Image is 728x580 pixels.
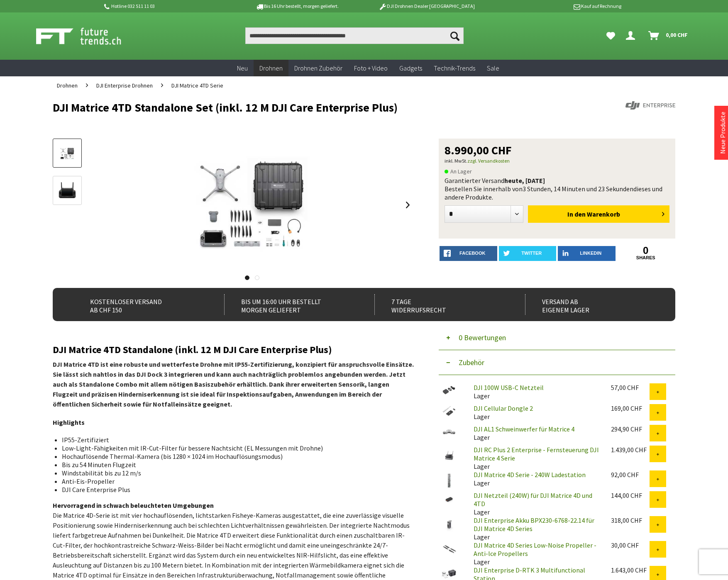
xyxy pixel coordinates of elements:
[354,64,388,72] span: Foto + Video
[587,210,620,218] span: Warenkorb
[645,27,692,44] a: Warenkorb
[528,205,669,223] button: In den Warenkorb
[55,145,79,162] img: Vorschau: DJI Matrice 4TD Standalone Set (inkl. 12 M DJI Care Enterprise Plus)
[611,516,650,524] div: 318,00 CHF
[439,541,459,557] img: DJI Matrice 4D Series Low-Noise Propeller - Anti-lce Propellers
[467,425,604,441] div: Lager
[611,491,650,500] div: 144,00 CHF
[611,470,650,479] div: 92,00 CHF
[439,404,459,418] img: DJI Cellular Dongle 2
[467,383,604,400] div: Lager
[718,112,727,154] a: Neue Produkte
[171,82,223,89] span: DJI Matrice 4TD Serie
[62,461,407,469] li: Bis zu 54 Minuten Flugzeit
[434,64,475,72] span: Technik-Trends
[467,491,604,516] div: Lager
[439,350,675,375] button: Zubehör
[53,76,82,95] a: Drohnen
[393,60,428,77] a: Gadgets
[96,82,153,89] span: DJI Enterprise Drohnen
[625,101,675,110] img: DJI Enterprise
[611,446,650,454] div: 1.439,00 CHF
[62,444,407,452] li: Low-Light-Fähigkeiten mit IR-Cut-Filter für bessere Nachtsicht (EL Messungen mit Drohne)
[481,60,505,77] a: Sale
[611,425,650,433] div: 294,90 CHF
[53,101,551,114] h1: DJI Matrice 4TD Standalone Set (inkl. 12 M DJI Care Enterprise Plus)
[491,1,621,11] p: Kauf auf Rechnung
[474,446,599,462] a: DJI RC Plus 2 Enterprise - Fernsteuerung DJI Matrice 4 Serie
[521,251,542,256] span: twitter
[439,425,459,439] img: DJI AL1 Schweinwerfer für Matrice 4
[487,64,499,72] span: Sale
[467,446,604,470] div: Lager
[294,64,342,72] span: Drohnen Zubehör
[467,470,604,487] div: Lager
[103,1,232,11] p: Hotline 032 511 11 03
[62,452,407,461] li: Hochauflösende Thermal-Kamera (bis 1280 × 1024 im Hochauflösungsmodus)
[445,144,512,156] span: 8.990,00 CHF
[525,294,657,315] div: Versand ab eigenem Lager
[445,176,669,201] div: Garantierter Versand Bestellen Sie innerhalb von dieses und andere Produkte.
[474,425,574,433] a: DJI AL1 Schweinwerfer für Matrice 4
[474,491,592,508] a: DJI Netzteil (240W) für DJI Matrice 4D und 4TD
[62,469,407,477] li: Windstabilität bis zu 12 m/s
[167,76,227,95] a: DJI Matrice 4TD Serie
[440,246,497,261] a: facebook
[523,185,633,193] span: 3 Stunden, 14 Minuten und 23 Sekunden
[245,27,464,44] input: Produkt, Marke, Kategorie, EAN, Artikelnummer…
[439,491,459,507] img: DJI Netzteil (240W) für DJI Matrice 4D und 4TD
[611,404,650,412] div: 169,00 CHF
[53,360,414,408] strong: DJI Matrice 4TD ist eine robuste und wetterfeste Drohne mit IP55-Zertifizierung, konzipiert für a...
[467,541,604,566] div: Lager
[617,255,675,261] a: shares
[446,27,464,44] button: Suchen
[445,166,472,176] span: An Lager
[36,26,139,46] img: Shop Futuretrends - zur Startseite wechseln
[611,383,650,392] div: 57,00 CHF
[445,156,669,166] p: inkl. MwSt.
[459,251,485,256] span: facebook
[602,27,619,44] a: Meine Favoriten
[374,294,507,315] div: 7 Tage Widerrufsrecht
[439,325,675,350] button: 0 Bewertungen
[474,516,594,533] a: DJI Enterprise Akku BPX230-6768-22.14 für DJI Matrice 4D Series
[348,60,393,77] a: Foto + Video
[231,60,254,77] a: Neu
[62,485,407,494] li: DJI Care Enterprise Plus
[567,210,586,218] span: In den
[73,294,206,315] div: Kostenloser Versand ab CHF 150
[611,541,650,549] div: 30,00 CHF
[439,516,459,532] img: DJI Enterprise Akku BPX230-6768-22.14 für DJI Matrice 4D Series
[53,501,214,509] strong: Hervorragend in schwach beleuchteten Umgebungen
[439,446,459,466] img: DJI RC Plus 2 Enterprise - Fernsteuerung DJI Matrice 4 Serie
[474,383,544,392] a: DJI 100W USB-C Netzteil
[237,64,248,72] span: Neu
[504,176,545,185] b: heute, [DATE]
[53,344,414,355] h2: DJI Matrice 4TD Standalone (inkl. 12 M DJI Care Enterprise Plus)
[474,541,596,558] a: DJI Matrice 4D Series Low-Noise Propeller - Anti-lce Propellers
[362,1,491,11] p: DJI Drohnen Dealer [GEOGRAPHIC_DATA]
[439,383,459,397] img: DJI 100W USB-C Netzteil
[288,60,348,77] a: Drohnen Zubehör
[617,246,675,255] a: 0
[474,404,533,412] a: DJI Cellular Dongle 2
[558,246,616,261] a: LinkedIn
[580,251,601,256] span: LinkedIn
[259,64,283,72] span: Drohnen
[53,418,85,426] strong: Highlights
[399,64,422,72] span: Gadgets
[467,404,604,421] div: Lager
[499,246,557,261] a: twitter
[92,76,157,95] a: DJI Enterprise Drohnen
[428,60,481,77] a: Technik-Trends
[57,82,78,89] span: Drohnen
[439,470,459,491] img: DJI Matrice 4D Serie - 240W Ladestation
[467,516,604,541] div: Lager
[232,1,362,11] p: Bis 16 Uhr bestellt, morgen geliefert.
[666,28,688,41] span: 0,00 CHF
[62,436,407,444] li: IP55-Zertifiziert
[467,158,510,164] a: zzgl. Versandkosten
[62,477,407,485] li: Anti-Eis-Propeller
[160,139,344,271] img: DJI Matrice 4TD Standalone Set (inkl. 12 M DJI Care Enterprise Plus)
